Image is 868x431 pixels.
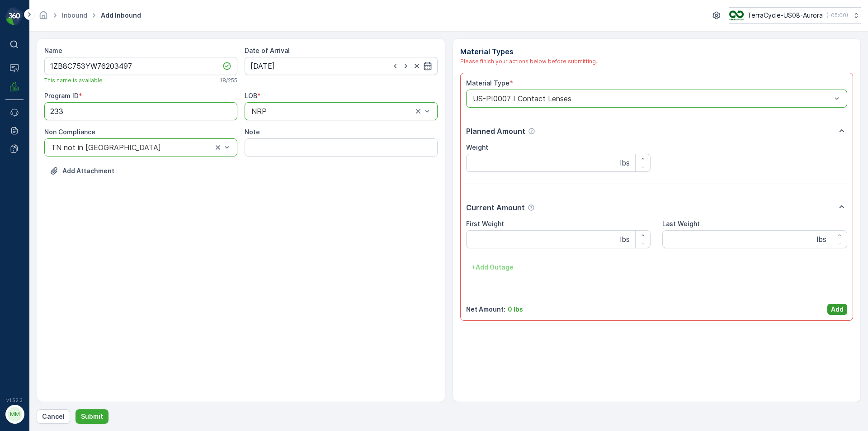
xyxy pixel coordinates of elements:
[8,407,22,422] div: MM
[220,77,237,84] p: 18 / 255
[75,409,108,424] button: Submit
[44,92,79,99] label: Program ID
[528,204,535,211] div: Help Tooltip Icon
[44,128,95,136] label: Non Compliance
[747,11,823,20] p: TerraCycle-US08-Aurora
[466,260,519,275] button: +Add Outage
[466,126,525,137] p: Planned Amount
[620,157,630,168] p: lbs
[62,11,87,19] a: Inbound
[466,305,505,314] p: Net Amount :
[466,202,525,213] p: Current Amount
[245,57,438,75] input: dd/mm/yyyy
[466,143,488,151] label: Weight
[44,164,120,178] button: Upload File
[44,77,103,84] span: This name is available
[5,7,24,25] img: logo
[620,234,630,245] p: lbs
[826,12,848,19] p: ( -05:00 )
[729,10,744,20] img: image_ci7OI47.png
[245,92,257,99] label: LOB
[81,412,103,421] p: Submit
[472,263,514,272] p: + Add Outage
[466,220,504,227] label: First Weight
[466,79,509,87] label: Material Type
[99,11,143,20] span: Add Inbound
[508,305,523,314] p: 0 lbs
[42,412,65,421] p: Cancel
[528,128,535,135] div: Help Tooltip Icon
[827,304,847,315] button: Add
[5,398,24,403] span: v 1.52.3
[460,46,854,57] p: Material Types
[729,7,861,24] button: TerraCycle-US08-Aurora(-05:00)
[5,405,24,424] button: MM
[245,128,260,136] label: Note
[38,14,48,21] a: Homepage
[245,47,290,54] label: Date of Arrival
[460,57,854,66] div: Please finish your actions below before submitting.
[44,47,62,54] label: Name
[62,166,114,175] p: Add Attachment
[662,220,700,227] label: Last Weight
[817,234,826,245] p: lbs
[831,305,844,314] p: Add
[37,409,70,424] button: Cancel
